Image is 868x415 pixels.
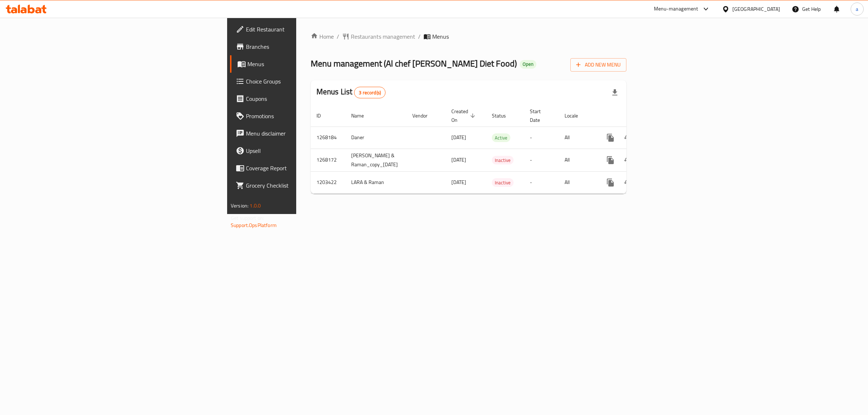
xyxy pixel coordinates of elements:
[570,58,626,72] button: Add New Menu
[246,94,366,103] span: Coupons
[231,213,264,223] span: Get support on:
[418,32,421,41] li: /
[316,86,386,98] h2: Menus List
[492,156,514,164] div: Inactive
[354,89,385,96] span: 3 record(s)
[231,221,277,230] a: Support.OpsPlatform
[451,133,466,142] span: [DATE]
[230,55,372,73] a: Menus
[492,156,514,164] span: Inactive
[246,112,366,120] span: Promotions
[492,179,514,187] span: Inactive
[619,151,637,169] button: Change Status
[576,60,621,69] span: Add New Menu
[654,5,698,13] div: Menu-management
[230,107,372,125] a: Promotions
[492,178,514,187] div: Inactive
[492,134,510,142] span: Active
[342,32,415,41] a: Restaurants management
[524,171,559,193] td: -
[606,84,624,101] div: Export file
[520,61,536,67] span: Open
[619,129,637,146] button: Change Status
[230,90,372,107] a: Coupons
[732,5,780,13] div: [GEOGRAPHIC_DATA]
[230,21,372,38] a: Edit Restaurant
[354,87,386,98] div: Total records count
[246,77,366,86] span: Choice Groups
[351,32,415,41] span: Restaurants management
[524,127,559,149] td: -
[246,25,366,34] span: Edit Restaurant
[530,107,550,124] span: Start Date
[451,155,466,164] span: [DATE]
[565,111,587,120] span: Locale
[559,171,596,193] td: All
[246,164,366,172] span: Coverage Report
[602,129,619,146] button: more
[230,142,372,159] a: Upsell
[492,133,510,142] div: Active
[432,32,449,41] span: Menus
[492,111,515,120] span: Status
[311,55,517,72] span: Menu management ( Al chef [PERSON_NAME] Diet Food )
[345,149,407,171] td: [PERSON_NAME] & Raman_copy_[DATE]
[246,129,366,138] span: Menu disclaimer
[559,149,596,171] td: All
[311,105,677,194] table: enhanced table
[524,149,559,171] td: -
[230,38,372,55] a: Branches
[250,201,261,210] span: 1.0.0
[231,201,248,210] span: Version:
[412,111,437,120] span: Vendor
[246,42,366,51] span: Branches
[451,177,466,187] span: [DATE]
[230,159,372,177] a: Coverage Report
[619,174,637,191] button: Change Status
[451,107,477,124] span: Created On
[520,60,536,69] div: Open
[246,181,366,190] span: Grocery Checklist
[230,177,372,194] a: Grocery Checklist
[230,73,372,90] a: Choice Groups
[246,146,366,155] span: Upsell
[351,111,373,120] span: Name
[316,111,330,120] span: ID
[559,127,596,149] td: All
[596,105,677,127] th: Actions
[345,127,407,149] td: Daner
[247,60,366,68] span: Menus
[602,151,619,169] button: more
[602,174,619,191] button: more
[856,5,858,13] span: a
[345,171,407,193] td: LARA & Raman
[230,125,372,142] a: Menu disclaimer
[311,32,626,41] nav: breadcrumb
